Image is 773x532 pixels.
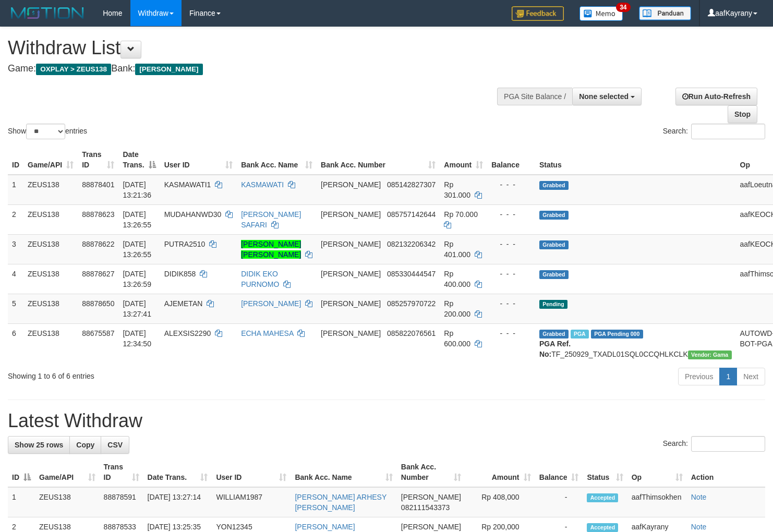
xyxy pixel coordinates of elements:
td: ZEUS138 [35,487,100,517]
a: [PERSON_NAME] [PERSON_NAME] [241,240,301,259]
span: Accepted [587,523,618,532]
a: DIDIK EKO PURNOMO [241,270,279,288]
span: [DATE] 13:26:55 [123,240,151,259]
a: ECHA MAHESA [241,329,293,337]
div: - - - [491,269,531,279]
span: AJEMETAN [164,299,203,308]
span: [PERSON_NAME] [321,180,381,189]
span: [DATE] 13:21:36 [123,180,151,199]
th: Game/API: activate to sort column ascending [23,145,78,175]
span: Grabbed [539,181,569,190]
span: Grabbed [539,211,569,220]
img: Feedback.jpg [512,6,564,21]
span: Show 25 rows [15,441,63,449]
td: 3 [8,234,23,264]
span: Grabbed [539,270,569,279]
th: Bank Acc. Name: activate to sort column ascending [237,145,317,175]
h1: Withdraw List [8,38,505,58]
a: 1 [719,368,737,385]
th: Action [687,457,765,487]
td: ZEUS138 [23,294,78,323]
span: PGA Pending [591,330,643,338]
span: DIDIK858 [164,270,196,278]
td: ZEUS138 [23,175,78,205]
th: User ID: activate to sort column ascending [212,457,291,487]
td: 88878591 [100,487,143,517]
div: Showing 1 to 6 of 6 entries [8,367,315,381]
a: Next [736,368,765,385]
label: Search: [663,124,765,139]
th: Game/API: activate to sort column ascending [35,457,100,487]
div: - - - [491,209,531,220]
a: KASMAWATI [241,180,284,189]
h1: Latest Withdraw [8,410,765,431]
div: - - - [491,328,531,338]
span: Grabbed [539,240,569,249]
th: ID [8,145,23,175]
td: ZEUS138 [23,204,78,234]
span: [DATE] 12:34:50 [123,329,151,348]
td: Rp 408,000 [465,487,535,517]
th: Date Trans.: activate to sort column ascending [143,457,212,487]
a: Previous [678,368,720,385]
span: Copy 082111543373 to clipboard [401,503,450,512]
span: [PERSON_NAME] [321,240,381,248]
span: Copy 082132206342 to clipboard [387,240,436,248]
span: [PERSON_NAME] [321,329,381,337]
span: Rp 600.000 [444,329,470,348]
label: Search: [663,436,765,452]
a: Note [691,493,707,501]
b: PGA Ref. No: [539,340,571,358]
h4: Game: Bank: [8,64,505,74]
td: 1 [8,175,23,205]
span: [DATE] 13:27:41 [123,299,151,318]
th: Status: activate to sort column ascending [583,457,627,487]
img: Button%20Memo.svg [579,6,623,21]
input: Search: [691,436,765,452]
span: [DATE] 13:26:59 [123,270,151,288]
span: Copy 085257970722 to clipboard [387,299,436,308]
span: 34 [616,3,630,12]
th: Date Trans.: activate to sort column descending [118,145,160,175]
span: Marked by aafpengsreynich [571,330,589,338]
span: Copy 085330444547 to clipboard [387,270,436,278]
span: MUDAHANWD30 [164,210,222,219]
div: - - - [491,298,531,309]
th: Bank Acc. Name: activate to sort column ascending [291,457,396,487]
span: Rp 401.000 [444,240,470,259]
a: Run Auto-Refresh [675,88,757,105]
th: ID: activate to sort column descending [8,457,35,487]
td: - [535,487,583,517]
td: 6 [8,323,23,364]
img: panduan.png [639,6,691,20]
span: 88878401 [82,180,114,189]
span: [PERSON_NAME] [135,64,202,75]
span: [PERSON_NAME] [321,270,381,278]
span: CSV [107,441,123,449]
span: [PERSON_NAME] [401,523,461,531]
a: Show 25 rows [8,436,70,454]
div: - - - [491,179,531,190]
td: 4 [8,264,23,294]
span: Grabbed [539,330,569,338]
span: Rp 400.000 [444,270,470,288]
th: Amount: activate to sort column ascending [440,145,487,175]
th: Bank Acc. Number: activate to sort column ascending [397,457,465,487]
span: 88878650 [82,299,114,308]
a: Stop [728,105,757,123]
span: KASMAWATI1 [164,180,211,189]
a: [PERSON_NAME] SAFARI [241,210,301,229]
span: Rp 301.000 [444,180,470,199]
td: [DATE] 13:27:14 [143,487,212,517]
a: Note [691,523,707,531]
select: Showentries [26,124,65,139]
th: Bank Acc. Number: activate to sort column ascending [317,145,440,175]
td: TF_250929_TXADL01SQL0CCQHLKCLK [535,323,736,364]
span: [PERSON_NAME] [401,493,461,501]
th: Balance [487,145,535,175]
span: Rp 70.000 [444,210,478,219]
span: Copy [76,441,94,449]
a: [PERSON_NAME] [295,523,355,531]
th: User ID: activate to sort column ascending [160,145,237,175]
td: ZEUS138 [23,323,78,364]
